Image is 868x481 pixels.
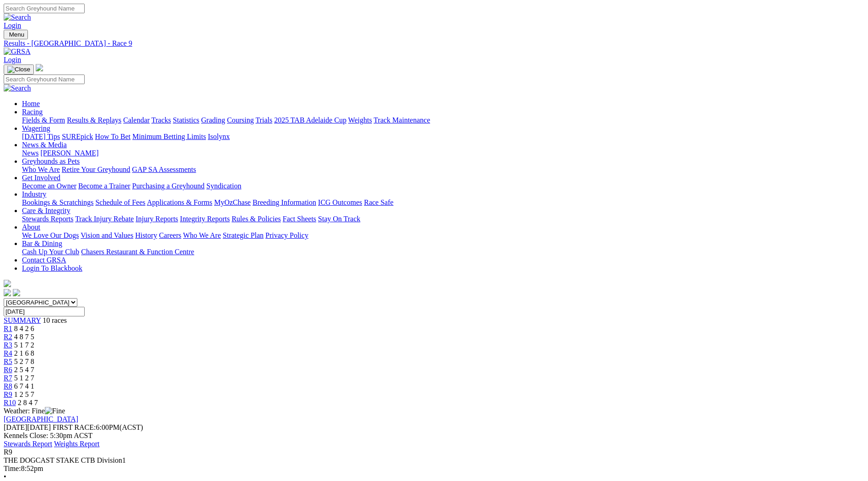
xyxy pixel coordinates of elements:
a: About [22,223,40,231]
span: 8 4 2 6 [14,325,34,332]
a: Privacy Policy [265,231,308,239]
span: • [4,473,6,481]
span: [DATE] [4,423,51,431]
img: Search [4,84,31,92]
a: Syndication [206,182,241,190]
img: twitter.svg [13,289,20,296]
a: Injury Reports [135,215,178,223]
a: Results & Replays [67,116,121,124]
a: Breeding Information [253,198,316,206]
input: Select date [4,307,85,316]
a: Grading [201,116,225,124]
a: Wagering [22,124,50,132]
a: News & Media [22,141,67,149]
input: Search [4,75,85,84]
a: Purchasing a Greyhound [132,182,205,190]
a: Integrity Reports [180,215,230,223]
span: R2 [4,333,12,341]
div: Greyhounds as Pets [22,166,864,174]
a: [DATE] Tips [22,133,60,140]
div: Industry [22,198,864,207]
a: Stewards Reports [22,215,73,223]
a: Cash Up Your Club [22,248,79,256]
div: Racing [22,116,864,124]
a: Who We Are [22,166,60,173]
div: About [22,231,864,240]
span: [DATE] [4,423,27,431]
a: News [22,149,38,157]
a: Weights Report [54,440,100,448]
span: 2 8 4 7 [18,399,38,406]
a: MyOzChase [214,198,251,206]
div: Bar & Dining [22,248,864,256]
a: How To Bet [95,133,131,140]
a: R7 [4,374,12,382]
a: Bar & Dining [22,240,62,247]
img: facebook.svg [4,289,11,296]
a: SUREpick [62,133,93,140]
span: FIRST RACE: [53,423,96,431]
input: Search [4,4,85,13]
span: R9 [4,448,12,456]
span: 5 1 7 2 [14,341,34,349]
a: SUMMARY [4,316,41,324]
a: Strategic Plan [223,231,264,239]
img: Search [4,13,31,21]
a: Get Involved [22,174,60,182]
a: Coursing [227,116,254,124]
span: Time: [4,465,21,472]
a: Careers [159,231,181,239]
a: Track Maintenance [374,116,430,124]
a: R6 [4,366,12,374]
a: Login To Blackbook [22,264,82,272]
a: Chasers Restaurant & Function Centre [81,248,194,256]
a: Rules & Policies [232,215,281,223]
span: 2 1 6 8 [14,349,34,357]
a: Racing [22,108,43,116]
a: R4 [4,349,12,357]
a: [PERSON_NAME] [40,149,98,157]
a: Login [4,56,21,64]
span: 4 8 7 5 [14,333,34,341]
div: Get Involved [22,182,864,190]
div: 8:52pm [4,465,864,473]
a: Industry [22,190,46,198]
a: Who We Are [183,231,221,239]
a: Care & Integrity [22,207,70,214]
span: R10 [4,399,16,406]
span: 2 5 4 7 [14,366,34,374]
a: Home [22,100,40,107]
span: R8 [4,382,12,390]
div: Care & Integrity [22,215,864,223]
a: [GEOGRAPHIC_DATA] [4,415,78,423]
a: R3 [4,341,12,349]
a: R5 [4,358,12,365]
a: Fact Sheets [283,215,316,223]
a: ICG Outcomes [318,198,362,206]
a: Stewards Report [4,440,52,448]
a: Statistics [173,116,199,124]
a: Track Injury Rebate [75,215,134,223]
a: Bookings & Scratchings [22,198,93,206]
a: Fields & Form [22,116,65,124]
a: Calendar [123,116,150,124]
a: GAP SA Assessments [132,166,196,173]
span: Menu [9,31,24,38]
a: Isolynx [208,133,230,140]
span: 5 2 7 8 [14,358,34,365]
div: News & Media [22,149,864,157]
button: Toggle navigation [4,30,28,39]
a: Race Safe [364,198,393,206]
span: 6:00PM(ACST) [53,423,143,431]
a: R9 [4,390,12,398]
div: Kennels Close: 5:30pm ACST [4,432,864,440]
span: 5 1 2 7 [14,374,34,382]
a: Become an Owner [22,182,76,190]
img: GRSA [4,48,31,56]
a: Applications & Forms [147,198,212,206]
